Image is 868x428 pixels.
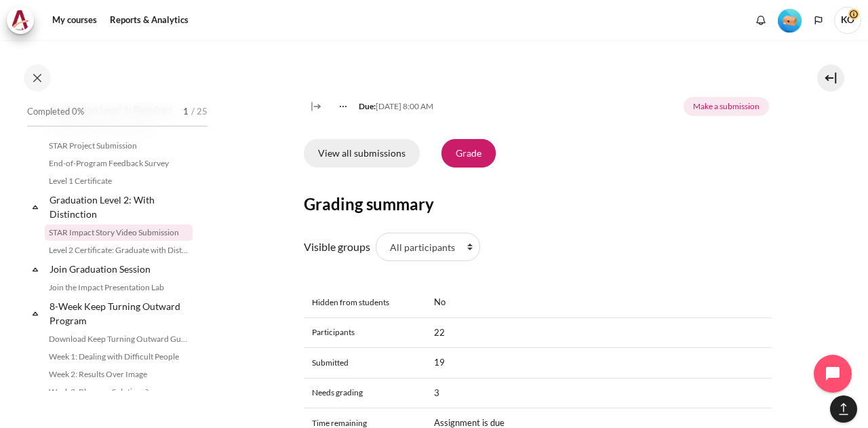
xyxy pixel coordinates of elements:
[426,317,772,348] td: 22
[7,7,41,34] a: Architeck Architeck
[426,378,772,408] td: 3
[45,138,193,154] a: STAR Project Submission
[834,7,861,34] span: KO
[304,193,772,214] h3: Grading summary
[778,9,802,33] img: Level #1
[45,366,193,383] a: Week 2: Results Over Image
[830,395,857,423] button: [[backtotopbutton]]
[772,7,807,33] a: Level #1
[183,105,189,119] span: 1
[45,349,193,365] a: Week 1: Dealing with Difficult People
[45,155,193,172] a: End-of-Program Feedback Survey
[304,378,426,408] th: Needs grading
[27,105,84,119] span: Completed 0%
[778,7,802,33] div: Level #1
[47,7,102,34] a: My courses
[426,288,772,317] td: No
[47,297,193,330] a: 8-Week Keep Turning Outward Program
[27,102,208,140] a: Completed 0% 1 / 25
[47,260,193,278] a: Join Graduation Session
[11,10,30,31] img: Architeck
[304,239,370,255] label: Visible groups
[47,191,193,223] a: Graduation Level 2: With Distinction
[751,10,771,31] div: Show notification window with no new notifications
[45,331,193,347] a: Download Keep Turning Outward Guide
[28,307,42,320] span: Collapse
[693,100,759,113] span: Make a submission
[28,262,42,276] span: Collapse
[45,279,193,296] a: Join the Impact Presentation Lab
[808,10,829,31] button: Languages
[45,173,193,189] a: Level 1 Certificate
[834,7,861,34] a: User menu
[304,317,426,348] th: Participants
[45,384,193,400] a: Week 3: Blame or Solutions?
[684,94,771,119] div: Completion requirements for STAR Impact Story Video Submission
[28,200,42,214] span: Collapse
[45,225,193,241] a: STAR Impact Story Video Submission
[45,242,193,258] a: Level 2 Certificate: Graduate with Distinction
[304,288,426,317] th: Hidden from students
[426,348,772,378] td: 19
[304,139,420,168] a: View all submissions
[191,105,208,119] span: / 25
[441,139,496,168] a: Grade
[359,101,376,111] strong: Due:
[328,100,433,113] div: [DATE] 8:00 AM
[105,7,193,34] a: Reports & Analytics
[304,348,426,378] th: Submitted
